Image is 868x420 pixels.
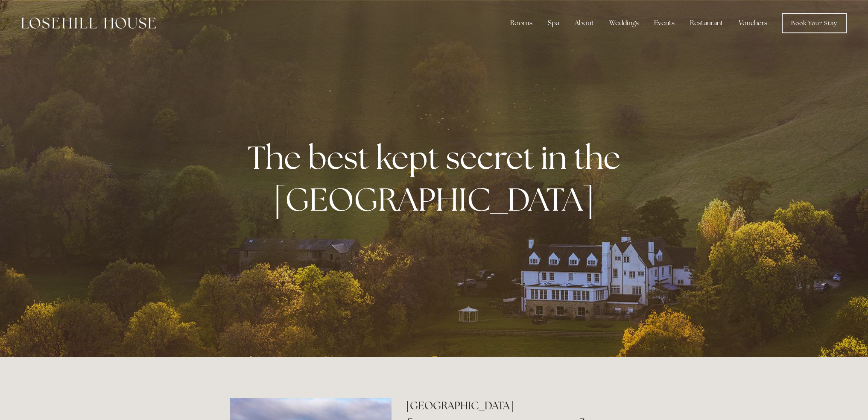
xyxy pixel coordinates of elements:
div: Restaurant [683,15,730,32]
a: Vouchers [732,15,774,32]
div: Weddings [602,15,646,32]
div: Rooms [503,15,539,32]
strong: The best kept secret in the [GEOGRAPHIC_DATA] [248,136,627,220]
h2: [GEOGRAPHIC_DATA] [406,398,638,413]
img: Losehill House [21,18,156,29]
a: Book Your Stay [782,13,847,33]
div: Spa [541,15,566,32]
div: About [568,15,601,32]
div: Events [647,15,681,32]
